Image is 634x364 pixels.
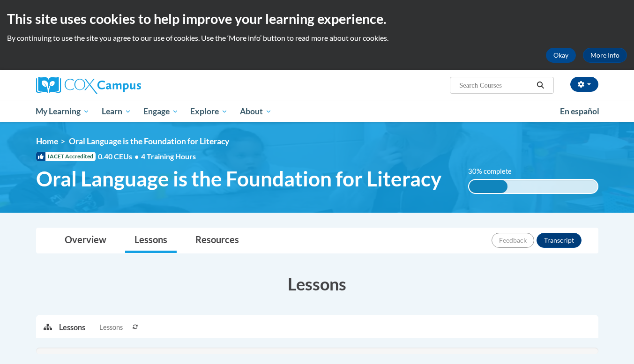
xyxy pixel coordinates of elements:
div: 30% complete [469,180,507,193]
div: Main menu [22,101,612,122]
span: Engage [143,106,179,117]
a: Explore [184,101,234,122]
span: Explore [190,106,228,117]
span: En español [560,106,599,116]
h3: Lessons [36,272,598,296]
a: About [234,101,278,122]
span: 4 Training Hours [141,152,196,161]
p: Lessons [59,322,85,333]
span: Lessons [99,322,123,333]
button: Okay [546,48,576,63]
button: Search [533,80,547,91]
span: About [240,106,272,117]
a: Learn [96,101,137,122]
input: Search Courses [458,80,533,91]
span: Oral Language is the Foundation for Literacy [69,136,229,146]
a: More Info [583,48,627,63]
a: My Learning [30,101,96,122]
span: My Learning [36,106,90,117]
a: Engage [137,101,185,122]
button: Account Settings [570,77,598,92]
a: En español [554,102,605,121]
button: Feedback [492,233,534,248]
a: Home [36,136,58,146]
h2: This site uses cookies to help improve your learning experience. [7,9,627,28]
img: Cox Campus [36,77,141,94]
span: 0.40 CEUs [98,151,141,162]
span: Learn [102,106,131,117]
a: Lessons [125,228,177,253]
a: Cox Campus [36,77,214,94]
a: Resources [186,228,248,253]
button: Transcript [537,233,582,248]
span: • [134,152,139,161]
a: Overview [55,228,116,253]
p: By continuing to use the site you agree to our use of cookies. Use the ‘More info’ button to read... [7,33,627,43]
span: IACET Accredited [36,152,96,161]
span: Oral Language is the Foundation for Literacy [36,166,441,191]
label: 30% complete [468,166,522,177]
